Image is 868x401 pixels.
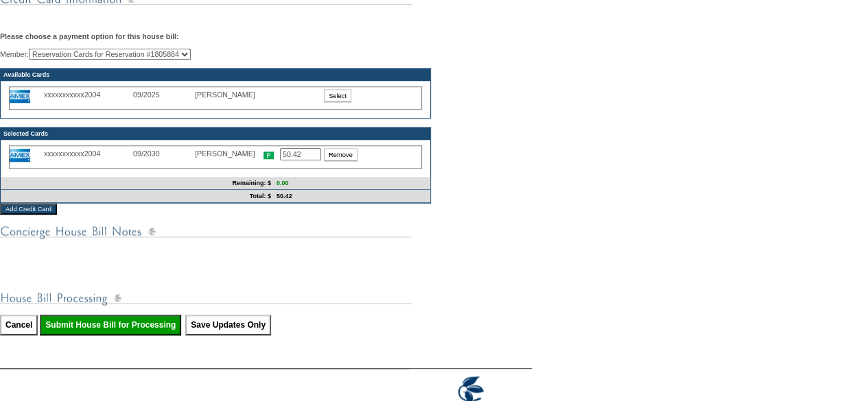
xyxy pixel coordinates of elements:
[10,149,30,162] img: icon_cc_amex.gif
[44,149,133,158] div: xxxxxxxxxxx2004
[133,90,195,99] div: 09/2025
[1,190,274,203] td: Total: $
[44,90,133,99] div: xxxxxxxxxxx2004
[185,315,271,335] input: Save Updates Only
[1,177,274,190] td: Remaining: $
[263,151,274,159] img: icon_primary.gif
[40,315,181,335] input: Submit House Bill for Processing
[195,149,263,158] div: [PERSON_NAME]
[274,177,430,190] td: 0.00
[133,149,195,158] div: 09/2030
[10,90,30,103] img: icon_cc_amex.gif
[324,148,357,161] input: Remove
[324,89,351,102] input: Select
[274,190,430,203] td: 50.42
[1,127,430,140] td: Selected Cards
[195,90,263,99] div: [PERSON_NAME]
[1,69,430,81] td: Available Cards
